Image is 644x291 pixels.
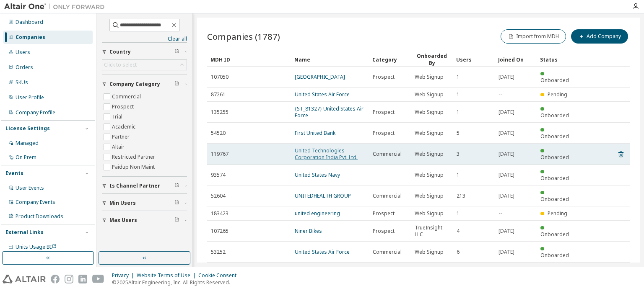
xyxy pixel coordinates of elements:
[109,183,160,189] span: Is Channel Partner
[5,125,50,132] div: License Settings
[211,130,226,136] span: 54520
[540,154,569,161] span: Onboarded
[112,102,135,112] label: Prospect
[102,43,187,61] button: Country
[415,172,444,178] span: Web Signup
[102,177,187,195] button: Is Channel Partner
[16,64,33,71] div: Orders
[137,272,198,279] div: Website Terms of Use
[499,130,514,136] span: [DATE]
[415,193,444,199] span: Web Signup
[499,228,514,234] span: [DATE]
[174,183,179,189] span: Clear filter
[16,154,36,161] div: On Prem
[373,74,395,80] span: Prospect
[415,249,444,255] span: Web Signup
[211,91,226,98] span: 87261
[211,210,229,217] span: 183423
[109,49,131,55] span: Country
[211,172,226,178] span: 93574
[415,224,449,238] span: TrueInsight LLC
[295,129,335,136] a: First United Bank
[415,74,444,80] span: Web Signup
[102,75,187,93] button: Company Category
[415,109,444,116] span: Web Signup
[415,130,444,136] span: Web Signup
[16,34,45,41] div: Companies
[16,79,28,86] div: SKUs
[540,231,569,238] span: Onboarded
[457,74,460,80] span: 1
[16,243,57,250] span: Units Usage BI
[16,19,43,26] div: Dashboard
[3,275,46,283] img: altair_logo.svg
[499,91,502,98] span: --
[295,105,364,119] a: {ST_81327} United States Air Force
[210,53,288,66] div: MDH ID
[540,77,569,84] span: Onboarded
[109,200,136,206] span: Min Users
[4,3,109,11] img: Altair One
[415,210,444,217] span: Web Signup
[457,249,460,255] span: 6
[501,29,566,44] button: Import from MDH
[499,249,514,255] span: [DATE]
[112,132,131,142] label: Partner
[5,170,23,177] div: Events
[372,53,408,66] div: Category
[540,196,569,203] span: Onboarded
[295,192,351,199] a: UNITEDHEALTH GROUP
[571,29,628,44] button: Add Company
[207,31,280,42] span: Companies (1787)
[540,133,569,140] span: Onboarded
[65,275,73,283] img: instagram.svg
[112,92,143,102] label: Commercial
[211,193,226,199] span: 52604
[104,62,137,68] div: Click to select
[102,211,187,229] button: Max Users
[174,49,179,55] span: Clear filter
[295,171,340,178] a: United States Navy
[102,60,187,70] div: Click to select
[499,172,514,178] span: [DATE]
[295,248,350,255] a: United States Air Force
[211,74,229,80] span: 107050
[174,217,179,224] span: Clear filter
[16,109,55,116] div: Company Profile
[457,228,460,234] span: 4
[548,210,567,217] span: Pending
[373,130,395,136] span: Prospect
[457,151,460,157] span: 3
[78,275,87,283] img: linkedin.svg
[198,272,241,279] div: Cookie Consent
[295,147,358,161] a: United Technologies Corporation India Pvt. Ltd.
[295,210,340,217] a: united engineering
[540,53,575,66] div: Status
[498,53,533,66] div: Joined On
[457,210,460,217] span: 1
[373,109,395,116] span: Prospect
[112,152,157,162] label: Restricted Partner
[112,279,241,286] p: © 2025 Altair Engineering, Inc. All Rights Reserved.
[92,275,104,283] img: youtube.svg
[295,227,322,234] a: Niner Bikes
[109,81,160,88] span: Company Category
[16,94,44,101] div: User Profile
[16,185,44,191] div: User Events
[211,228,229,234] span: 107265
[5,229,44,236] div: External Links
[16,49,30,56] div: Users
[456,53,491,66] div: Users
[415,151,444,157] span: Web Signup
[499,109,514,116] span: [DATE]
[457,172,460,178] span: 1
[112,112,124,122] label: Trial
[112,142,126,152] label: Altair
[373,249,402,255] span: Commercial
[457,193,465,199] span: 213
[499,193,514,199] span: [DATE]
[540,252,569,259] span: Onboarded
[457,109,460,116] span: 1
[112,272,137,279] div: Privacy
[16,213,63,220] div: Product Downloads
